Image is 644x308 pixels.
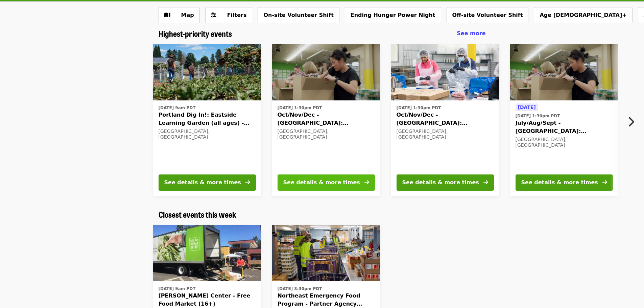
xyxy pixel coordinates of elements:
div: See details & more times [402,179,479,187]
button: Age [DEMOGRAPHIC_DATA]+ [534,7,632,23]
time: [DATE] 1:30pm PDT [278,105,322,111]
a: Highest-priority events [159,29,232,39]
button: Next item [622,112,644,131]
span: [PERSON_NAME] Center - Free Food Market (16+) [159,292,256,308]
span: Portland Dig In!: Eastside Learning Garden (all ages) - Aug/Sept/Oct [159,111,256,127]
span: Northeast Emergency Food Program - Partner Agency Support [278,292,375,308]
i: arrow-right icon [245,179,250,186]
i: sliders-h icon [211,12,216,18]
button: See details & more times [397,174,494,191]
i: chevron-right icon [627,115,634,128]
span: Closest events this week [159,208,236,220]
time: [DATE] 1:30pm PDT [516,113,560,119]
span: July/Aug/Sept - [GEOGRAPHIC_DATA]: Repack/Sort (age [DEMOGRAPHIC_DATA]+) [516,119,613,135]
span: Oct/Nov/Dec - [GEOGRAPHIC_DATA]: Repack/Sort (age [DEMOGRAPHIC_DATA]+) [397,111,494,127]
span: Map [181,12,194,18]
button: Off-site Volunteer Shift [447,7,529,23]
div: Highest-priority events [153,29,491,39]
img: Ortiz Center - Free Food Market (16+) organized by Oregon Food Bank [153,225,261,282]
i: map icon [164,12,170,18]
span: Highest-priority events [159,27,232,39]
time: [DATE] 9am PDT [159,286,196,292]
div: Closest events this week [153,210,491,219]
button: Filters (0 selected) [205,7,253,23]
span: [DATE] [518,104,536,110]
img: Portland Dig In!: Eastside Learning Garden (all ages) - Aug/Sept/Oct organized by Oregon Food Bank [153,44,261,101]
button: On-site Volunteer Shift [258,7,339,23]
i: arrow-right icon [364,179,369,186]
a: See details for "July/Aug/Sept - Portland: Repack/Sort (age 8+)" [510,44,618,196]
div: [GEOGRAPHIC_DATA], [GEOGRAPHIC_DATA] [278,128,375,140]
img: Northeast Emergency Food Program - Partner Agency Support organized by Oregon Food Bank [272,225,380,282]
button: See details & more times [516,174,613,191]
span: See more [457,30,485,37]
time: [DATE] 1:30pm PDT [397,105,441,111]
button: Show map view [159,7,200,23]
a: Closest events this week [159,210,236,219]
div: [GEOGRAPHIC_DATA], [GEOGRAPHIC_DATA] [397,128,494,140]
span: Oct/Nov/Dec - [GEOGRAPHIC_DATA]: Repack/Sort (age [DEMOGRAPHIC_DATA]+) [278,111,375,127]
button: See details & more times [278,174,375,191]
span: Filters [227,12,247,18]
img: Oct/Nov/Dec - Beaverton: Repack/Sort (age 10+) organized by Oregon Food Bank [391,44,499,101]
img: July/Aug/Sept - Portland: Repack/Sort (age 8+) organized by Oregon Food Bank [510,44,618,101]
div: See details & more times [521,179,598,187]
div: See details & more times [164,179,241,187]
a: See details for "Oct/Nov/Dec - Portland: Repack/Sort (age 8+)" [272,44,380,196]
button: Ending Hunger Power Night [345,7,441,23]
a: See more [457,29,485,38]
img: Oct/Nov/Dec - Portland: Repack/Sort (age 8+) organized by Oregon Food Bank [272,44,380,101]
time: [DATE] 3:30pm PDT [278,286,322,292]
i: arrow-right icon [602,179,607,186]
div: [GEOGRAPHIC_DATA], [GEOGRAPHIC_DATA] [159,128,256,140]
button: See details & more times [159,174,256,191]
a: See details for "Portland Dig In!: Eastside Learning Garden (all ages) - Aug/Sept/Oct" [153,44,261,196]
time: [DATE] 9am PDT [159,105,196,111]
div: [GEOGRAPHIC_DATA], [GEOGRAPHIC_DATA] [516,137,613,148]
a: See details for "Oct/Nov/Dec - Beaverton: Repack/Sort (age 10+)" [391,44,499,196]
div: See details & more times [283,179,360,187]
i: arrow-right icon [483,179,488,186]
